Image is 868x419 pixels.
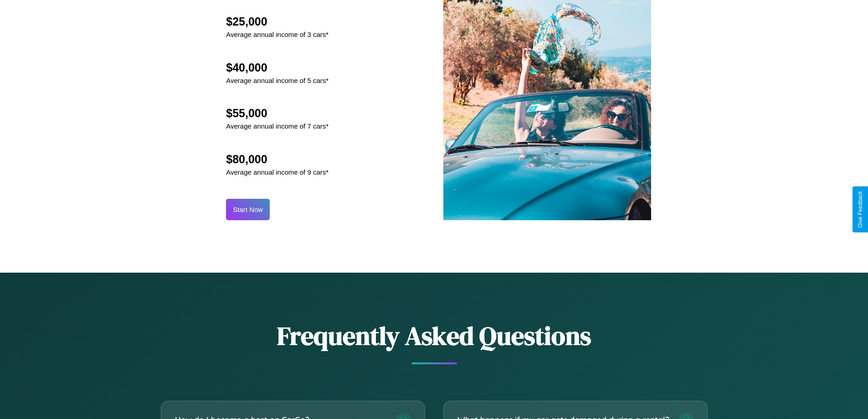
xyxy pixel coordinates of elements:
[226,74,329,87] p: Average annual income of 5 cars*
[226,153,329,166] h2: $80,000
[226,28,329,41] p: Average annual income of 3 cars*
[226,199,270,220] button: Start Now
[226,15,329,28] h2: $25,000
[226,166,329,178] p: Average annual income of 9 cars*
[226,120,329,132] p: Average annual income of 7 cars*
[226,61,329,74] h2: $40,000
[226,107,329,120] h2: $55,000
[161,318,708,353] h2: Frequently Asked Questions
[857,191,863,228] div: Give Feedback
